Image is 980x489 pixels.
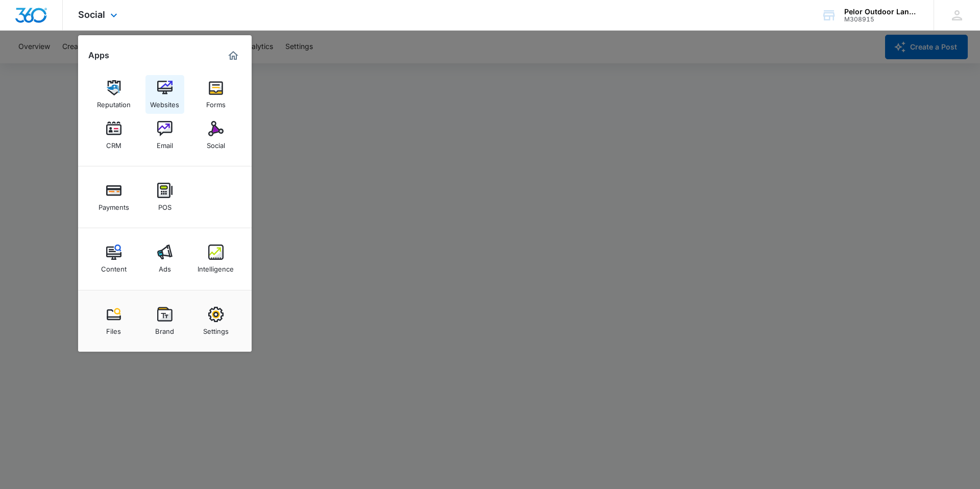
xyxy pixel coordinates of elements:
[844,16,919,23] div: account id
[94,239,133,278] a: Content
[844,8,919,16] div: account name
[145,239,184,278] a: Ads
[225,47,241,64] a: Marketing 360® Dashboard
[94,75,133,114] a: Reputation
[198,260,234,273] div: Intelligence
[206,95,226,109] div: Forms
[78,9,105,20] span: Social
[197,116,235,155] a: Social
[155,322,174,335] div: Brand
[197,239,235,278] a: Intelligence
[197,302,235,340] a: Settings
[106,322,121,335] div: Files
[94,116,133,155] a: CRM
[207,136,225,150] div: Social
[145,302,184,340] a: Brand
[203,322,229,335] div: Settings
[88,51,109,60] h2: Apps
[197,75,235,114] a: Forms
[145,75,184,114] a: Websites
[158,198,171,211] div: POS
[159,260,171,273] div: Ads
[97,95,131,109] div: Reputation
[101,260,127,273] div: Content
[145,178,184,216] a: POS
[106,136,121,150] div: CRM
[94,302,133,340] a: Files
[145,116,184,155] a: Email
[157,136,173,150] div: Email
[150,95,179,109] div: Websites
[99,198,129,211] div: Payments
[94,178,133,216] a: Payments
